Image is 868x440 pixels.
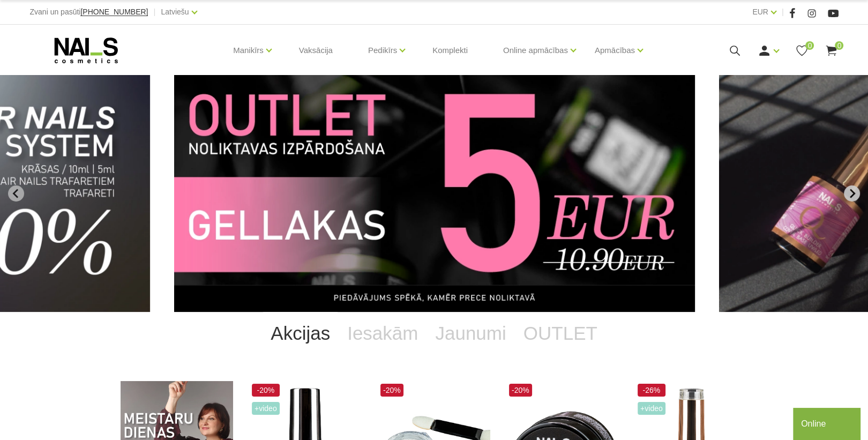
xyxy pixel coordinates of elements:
span: +Video [638,402,665,415]
a: Komplekti [424,25,476,76]
span: [PHONE_NUMBER] [80,8,148,16]
a: 0 [825,44,838,57]
span: +Video [252,402,280,415]
a: [PHONE_NUMBER] [80,8,148,16]
li: 11 of 12 [174,75,695,312]
a: Latviešu [161,5,189,18]
a: Manikīrs [233,29,264,72]
a: OUTLET [515,312,606,355]
button: Previous slide [8,185,24,202]
span: 0 [805,41,814,50]
iframe: chat widget [793,406,863,440]
a: Pedikīrs [368,29,397,72]
a: EUR [752,5,768,18]
a: Jaunumi [426,312,514,355]
a: Akcijas [262,312,339,355]
span: 0 [835,41,843,50]
a: Vaksācija [290,25,341,76]
button: Next slide [844,185,860,202]
span: -26% [638,384,665,397]
span: | [782,5,784,19]
span: -20% [252,384,280,397]
span: -20% [509,384,532,397]
a: Iesakām [339,312,426,355]
span: | [153,5,155,19]
a: Apmācības [595,29,635,72]
span: -20% [380,384,403,397]
a: Online apmācības [503,29,568,72]
a: 0 [795,44,809,57]
div: Zvani un pasūti [30,5,148,19]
